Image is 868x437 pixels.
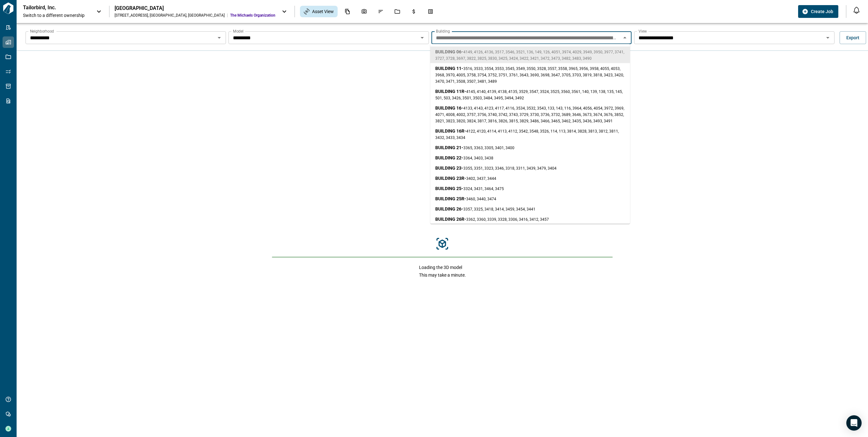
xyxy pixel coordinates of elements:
button: Create Job [798,5,838,18]
div: Takeoff Center [424,6,437,17]
span: 4133, 4143, 4123, 4117, 4116, 3534, 3532, 3543, 133, 143, 116, 3964, 4056, 4054, 3972, 3969, 4071... [435,106,624,123]
span: The Michaels Organization [230,13,275,18]
span: BUILDING 16R - [435,128,625,141]
span: BUILDING 25R - [435,195,496,202]
div: Budgets [407,6,421,17]
div: [GEOGRAPHIC_DATA] [115,5,275,11]
span: BUILDING 23R - [435,175,496,181]
button: Open [215,33,224,42]
span: This may take a minute. [419,272,466,278]
label: Model [233,28,243,34]
span: Create Job [811,8,833,15]
button: Open notification feed [851,5,862,15]
div: Issues & Info [374,6,387,17]
div: Jobs [391,6,404,17]
div: Open Intercom Messenger [846,415,862,431]
span: BUILDING 23 - [435,165,557,171]
span: 3357, 3325, 3418, 3414, 3459, 3454, 3441 [463,207,535,211]
span: BUILDING 22 - [435,155,493,161]
span: BUILDING 16 - [435,105,625,124]
span: BUILDING 06 - [435,49,625,61]
span: BUILDING 26R - [435,216,549,222]
span: 3364, 3403, 3438 [463,156,493,160]
span: 3324, 3431, 3464, 3475 [463,187,504,191]
span: BUILDING 11R - [435,88,625,101]
span: 3365, 3363, 3305, 3401, 3400 [463,146,514,150]
div: [STREET_ADDRESS] , [GEOGRAPHIC_DATA] , [GEOGRAPHIC_DATA] [115,13,225,18]
button: Export [840,31,866,44]
span: Asset View [312,8,334,15]
div: Asset View [300,6,338,17]
span: BUILDING 11 - [435,65,625,84]
span: 3460, 3440, 3474 [466,197,496,201]
button: Close [620,33,629,42]
span: Export [846,34,859,41]
span: 4145, 4140, 4139, 4138, 4135, 3529, 3547, 3524, 3525, 3560, 3561, 140, 139, 138, 135, 145, 501, 5... [435,89,623,100]
button: Open [823,33,832,42]
label: View [639,28,647,34]
span: 4122, 4120, 4114, 4113, 4112, 3542, 3548, 3526, 114, 113, 3814, 3828, 3813, 3812, 3811, 3432, 343... [435,129,619,140]
div: Documents [341,6,354,17]
span: Loading the 3D model [419,264,466,271]
span: 4149, 4126, 4136, 3517, 3546, 3521, 136, 149, 126, 4051, 3974, 4029, 3949, 3950, 3977, 3741, 3727... [435,50,624,61]
span: 3516, 3533, 3554, 3553, 3545, 3549, 3550, 3528, 3557, 3558, 3965, 3956, 3958, 4055, 4053, 3968, 3... [435,66,624,84]
label: Building [436,28,450,34]
span: 3362, 3360, 3339, 3328, 3306, 3416, 3412, 3457 [466,217,549,222]
p: Tailorbird, Inc. [23,4,80,11]
span: BUILDING 21 - [435,144,514,151]
span: 3355, 3351, 3323, 3346, 3318, 3311, 3439, 3479, 3404 [463,166,557,171]
button: Open [418,33,427,42]
span: Switch to a different ownership [23,12,90,19]
span: BUILDING 26 - [435,206,535,212]
label: Neighborhood [30,28,54,34]
span: BUILDING 25 - [435,185,504,192]
div: Photos [357,6,371,17]
span: 3402, 3437, 3444 [466,176,496,181]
